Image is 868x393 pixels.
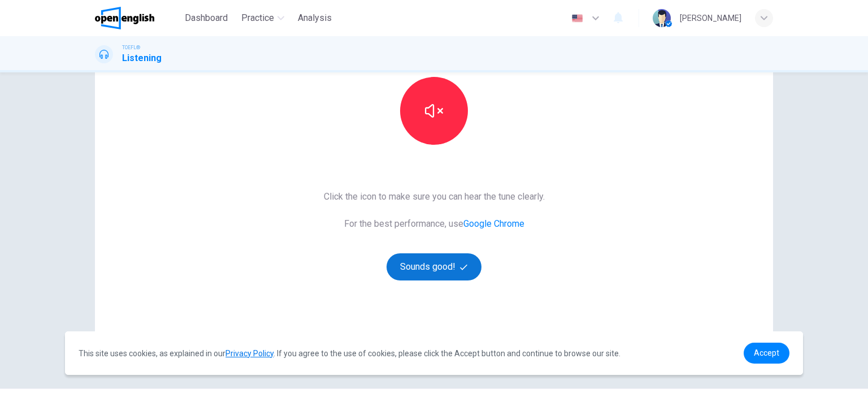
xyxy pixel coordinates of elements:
span: TOEFL® [122,44,140,51]
img: en [570,14,584,23]
a: OpenEnglish logo [95,7,180,29]
a: Privacy Policy [225,349,274,358]
h1: Listening [122,51,162,65]
span: Analysis [298,11,332,25]
div: [PERSON_NAME] [680,11,741,25]
span: Practice [241,11,274,25]
button: Analysis [293,8,336,28]
button: Dashboard [180,8,232,28]
span: For the best performance, use [324,217,545,231]
button: Practice [237,8,289,28]
img: OpenEnglish logo [95,7,154,29]
div: cookieconsent [65,331,803,375]
span: Accept [754,348,779,357]
button: Sounds good! [387,253,481,280]
span: This site uses cookies, as explained in our . If you agree to the use of cookies, please click th... [79,349,620,358]
img: Profile picture [653,9,671,27]
span: Click the icon to make sure you can hear the tune clearly. [324,190,545,204]
span: Dashboard [185,11,228,25]
a: Google Chrome [463,218,524,229]
a: dismiss cookie message [744,343,789,364]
